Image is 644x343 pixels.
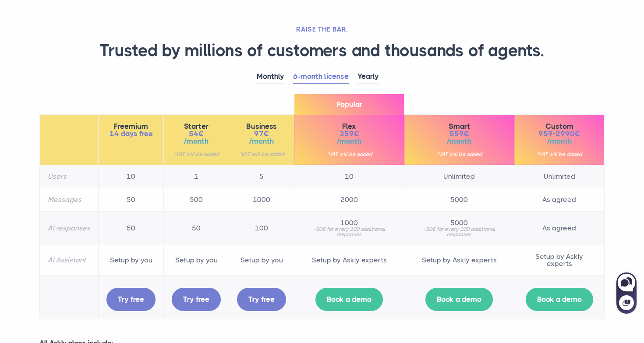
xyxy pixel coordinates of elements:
h1: Trusted by millions of customers and thousands of agents. [39,40,605,61]
th: AI responses [40,211,99,245]
td: 2000 [294,188,404,211]
small: *VAT will be added [412,152,506,157]
td: Setup by Askly experts [404,245,514,275]
small: *VAT will be added [172,152,221,157]
td: Setup by you [99,245,164,275]
a: Book a demo [425,288,493,311]
span: 14 days free [106,130,156,138]
iframe: Askly chat [616,271,637,315]
td: 10 [99,165,164,188]
span: 5000 [412,219,506,226]
span: /month [237,138,286,145]
td: 1 [164,165,229,188]
a: Try free [172,288,221,311]
td: 5000 [404,188,514,211]
span: Custom [522,123,596,130]
a: Book a demo [526,288,593,311]
td: Setup by you [164,245,229,275]
span: /month [172,138,221,145]
td: 50 [99,211,164,245]
td: Setup by Askly experts [514,245,605,275]
td: Setup by Askly experts [294,245,404,275]
span: 1000 [302,219,396,226]
small: *VAT will be added [302,152,396,157]
td: 100 [229,211,294,245]
span: Business [237,123,286,130]
small: *VAT will be added [237,152,286,157]
td: 50 [164,211,229,245]
a: Try free [106,288,156,311]
span: Flex [302,123,396,130]
td: 5 [229,165,294,188]
span: 97€ [237,130,286,138]
small: *VAT will be added [522,152,596,157]
td: 50 [99,188,164,211]
span: /month [302,138,396,145]
span: Smart [412,123,506,130]
span: 359€ [302,130,396,138]
h2: RAISE THE BAR. [39,25,605,34]
small: +50€ for every 100 additional responses [302,226,396,237]
th: AI Assistant [40,245,99,275]
th: Users [40,165,99,188]
td: Unlimited [514,165,605,188]
small: +50€ for every 100 additional responses [412,226,506,237]
span: Popular [294,94,404,115]
span: /month [522,138,596,145]
span: 54€ [172,130,221,138]
span: As agreed [522,225,596,232]
span: /month [412,138,506,145]
td: 10 [294,165,404,188]
td: 1000 [229,188,294,211]
span: 559€ [412,130,506,138]
a: 6-month license [293,70,349,84]
th: Messages [40,188,99,211]
a: Book a demo [315,288,383,311]
a: Yearly [357,70,379,84]
td: Setup by you [229,245,294,275]
span: Starter [172,123,221,130]
td: Unlimited [404,165,514,188]
a: Try free [237,288,286,311]
span: Freemium [106,123,156,130]
td: 500 [164,188,229,211]
span: 959-2990€ [522,130,596,138]
td: As agreed [514,188,605,211]
a: Monthly [257,70,284,84]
